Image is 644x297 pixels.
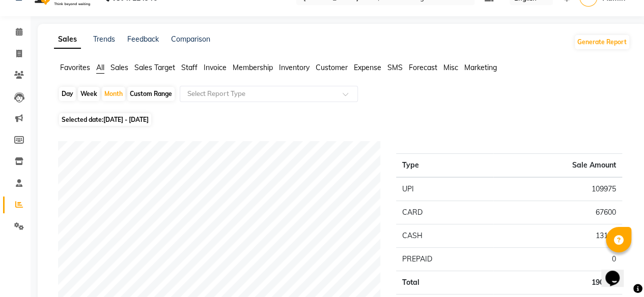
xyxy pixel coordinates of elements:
[78,87,100,101] div: Week
[171,35,210,44] a: Comparison
[493,248,622,271] td: 0
[103,116,149,123] span: [DATE] - [DATE]
[110,63,128,72] span: Sales
[316,63,348,72] span: Customer
[493,177,622,201] td: 109975
[443,63,458,72] span: Misc
[59,113,151,126] span: Selected date:
[96,63,104,72] span: All
[233,63,273,72] span: Membership
[60,63,90,72] span: Favorites
[493,154,622,178] th: Sale Amount
[396,248,493,271] td: PREPAID
[387,63,403,72] span: SMS
[409,63,437,72] span: Forecast
[493,224,622,248] td: 13109
[396,154,493,178] th: Type
[396,177,493,201] td: UPI
[396,224,493,248] td: CASH
[102,87,125,101] div: Month
[575,35,629,49] button: Generate Report
[93,35,115,44] a: Trends
[54,30,81,49] a: Sales
[493,271,622,294] td: 190684
[127,87,175,101] div: Custom Range
[354,63,381,72] span: Expense
[464,63,497,72] span: Marketing
[279,63,310,72] span: Inventory
[134,63,175,72] span: Sales Target
[127,35,159,44] a: Feedback
[396,271,493,294] td: Total
[493,201,622,224] td: 67600
[204,63,227,72] span: Invoice
[59,87,76,101] div: Day
[601,256,634,287] iframe: chat widget
[396,201,493,224] td: CARD
[181,63,198,72] span: Staff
